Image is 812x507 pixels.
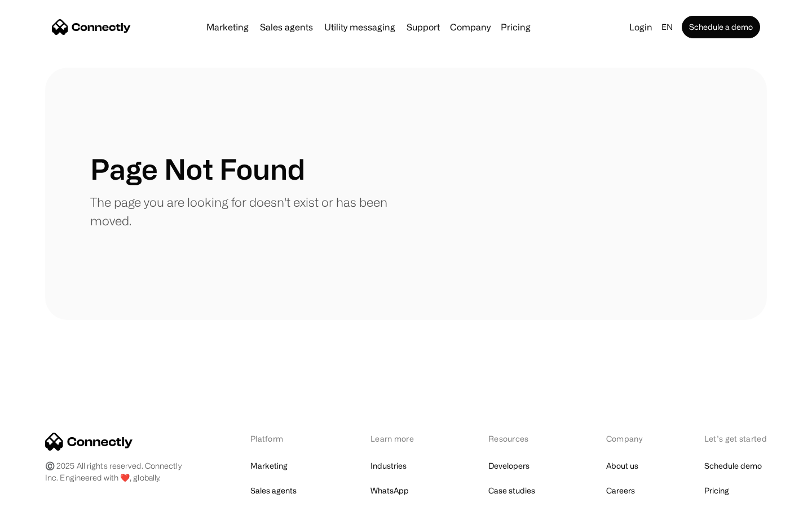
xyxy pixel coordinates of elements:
[250,433,312,444] div: Platform
[496,23,535,32] a: Pricing
[370,458,407,474] a: Industries
[402,23,444,32] a: Support
[625,19,657,35] a: Login
[488,433,548,444] div: Resources
[488,483,535,499] a: Case studies
[370,433,430,444] div: Learn more
[90,193,406,230] p: The page you are looking for doesn't exist or has been moved.
[250,458,288,474] a: Marketing
[661,19,673,35] div: en
[450,19,491,35] div: Company
[606,483,635,499] a: Careers
[23,487,68,503] ul: Language list
[606,458,638,474] a: About us
[255,23,317,32] a: Sales agents
[202,23,253,32] a: Marketing
[11,486,68,503] aside: Language selected: English
[370,483,409,499] a: WhatsApp
[320,23,400,32] a: Utility messaging
[682,16,760,38] a: Schedule a demo
[606,433,646,444] div: Company
[704,433,767,444] div: Let’s get started
[488,458,529,474] a: Developers
[704,458,762,474] a: Schedule demo
[90,152,305,186] h1: Page Not Found
[250,483,297,499] a: Sales agents
[704,483,729,499] a: Pricing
